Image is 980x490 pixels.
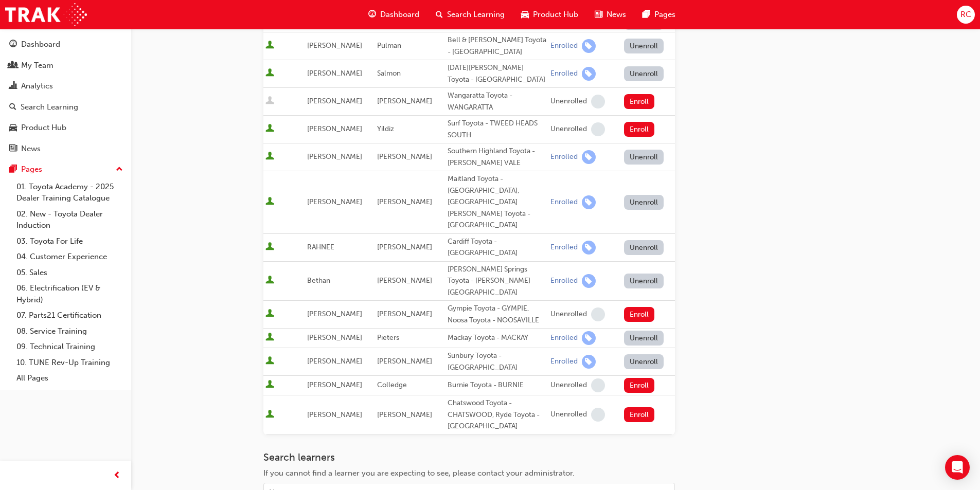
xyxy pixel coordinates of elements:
button: Unenroll [624,66,664,81]
button: Unenroll [624,240,664,255]
span: people-icon [9,61,17,70]
span: User is active [265,197,274,207]
span: [PERSON_NAME] [377,97,432,105]
span: User is active [265,380,274,390]
a: Analytics [4,77,127,96]
span: learningRecordVerb_ENROLL-icon [582,274,596,288]
div: Sunbury Toyota - [GEOGRAPHIC_DATA] [448,350,546,373]
a: 01. Toyota Academy - 2025 Dealer Training Catalogue [12,179,127,206]
div: [PERSON_NAME] Springs Toyota - [PERSON_NAME][GEOGRAPHIC_DATA] [448,264,546,299]
span: pages-icon [9,165,17,174]
span: learningRecordVerb_NONE-icon [591,408,605,422]
span: [PERSON_NAME] [307,197,362,206]
a: My Team [4,56,127,75]
span: Colledge [377,380,407,389]
a: 07. Parts21 Certification [12,307,127,323]
button: Enroll [624,407,655,422]
a: 09. Technical Training [12,339,127,355]
span: News [607,9,626,21]
div: Gympie Toyota - GYMPIE, Noosa Toyota - NOOSAVILLE [448,303,546,326]
span: Bethan [307,276,330,285]
span: up-icon [116,163,123,176]
span: User is active [265,242,274,252]
div: Search Learning [21,101,78,113]
span: learningRecordVerb_ENROLL-icon [582,150,596,164]
div: Wangaratta Toyota - WANGARATTA [448,90,546,113]
span: If you cannot find a learner you are expecting to see, please contact your administrator. [263,468,575,478]
span: learningRecordVerb_ENROLL-icon [582,39,596,53]
span: [PERSON_NAME] [307,380,362,389]
span: [PERSON_NAME] [377,410,432,419]
img: Trak [5,3,87,26]
div: Unenrolled [550,124,587,134]
span: [PERSON_NAME] [377,152,432,161]
span: learningRecordVerb_ENROLL-icon [582,355,596,369]
span: car-icon [9,123,17,133]
span: [PERSON_NAME] [307,124,362,133]
span: [PERSON_NAME] [377,243,432,251]
span: User is inactive [265,96,274,106]
a: 08. Service Training [12,323,127,339]
div: Enrolled [550,69,578,79]
span: chart-icon [9,82,17,91]
h3: Search learners [263,451,675,463]
span: Dashboard [380,9,419,21]
span: learningRecordVerb_NONE-icon [591,95,605,108]
a: pages-iconPages [634,4,684,25]
a: news-iconNews [586,4,634,25]
a: Product Hub [4,118,127,137]
span: User is active [265,356,274,367]
button: Pages [4,160,127,179]
span: search-icon [436,8,443,21]
span: [PERSON_NAME] [377,310,432,318]
div: Enrolled [550,41,578,51]
button: Enroll [624,122,655,137]
a: 04. Customer Experience [12,249,127,265]
span: car-icon [521,8,529,21]
a: 03. Toyota For Life [12,233,127,249]
span: RC [960,9,971,21]
a: All Pages [12,370,127,386]
a: search-iconSearch Learning [427,4,513,25]
span: User is active [265,152,274,162]
span: guage-icon [9,40,17,49]
span: [PERSON_NAME] [307,357,362,366]
span: User is active [265,410,274,420]
span: [PERSON_NAME] [377,276,432,285]
div: Pages [21,164,42,175]
span: guage-icon [368,8,376,21]
span: [PERSON_NAME] [307,152,362,161]
span: User is active [265,333,274,343]
button: DashboardMy TeamAnalyticsSearch LearningProduct HubNews [4,33,127,160]
div: Bell & [PERSON_NAME] Toyota - [GEOGRAPHIC_DATA] [448,34,546,58]
div: Unenrolled [550,380,587,390]
span: Product Hub [533,9,578,21]
div: Enrolled [550,197,578,207]
button: Enroll [624,94,655,109]
a: 06. Electrification (EV & Hybrid) [12,280,127,307]
button: Unenroll [624,274,664,288]
a: Search Learning [4,98,127,117]
div: Chatswood Toyota - CHATSWOOD, Ryde Toyota - [GEOGRAPHIC_DATA] [448,397,546,432]
div: Open Intercom Messenger [945,455,970,480]
span: pages-icon [643,8,650,21]
div: Southern Highland Toyota - [PERSON_NAME] VALE [448,146,546,169]
span: Pages [654,9,675,21]
span: learningRecordVerb_ENROLL-icon [582,67,596,81]
span: learningRecordVerb_NONE-icon [591,307,605,321]
div: Enrolled [550,276,578,286]
a: 10. TUNE Rev-Up Training [12,355,127,371]
span: [PERSON_NAME] [307,97,362,105]
span: learningRecordVerb_NONE-icon [591,378,605,392]
div: Enrolled [550,152,578,162]
div: Unenrolled [550,310,587,319]
div: Burnie Toyota - BURNIE [448,379,546,391]
span: User is active [265,276,274,286]
span: [PERSON_NAME] [307,333,362,342]
a: guage-iconDashboard [360,4,427,25]
a: 02. New - Toyota Dealer Induction [12,206,127,233]
span: [PERSON_NAME] [377,197,432,206]
span: Pulman [377,41,401,50]
button: Unenroll [624,150,664,165]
